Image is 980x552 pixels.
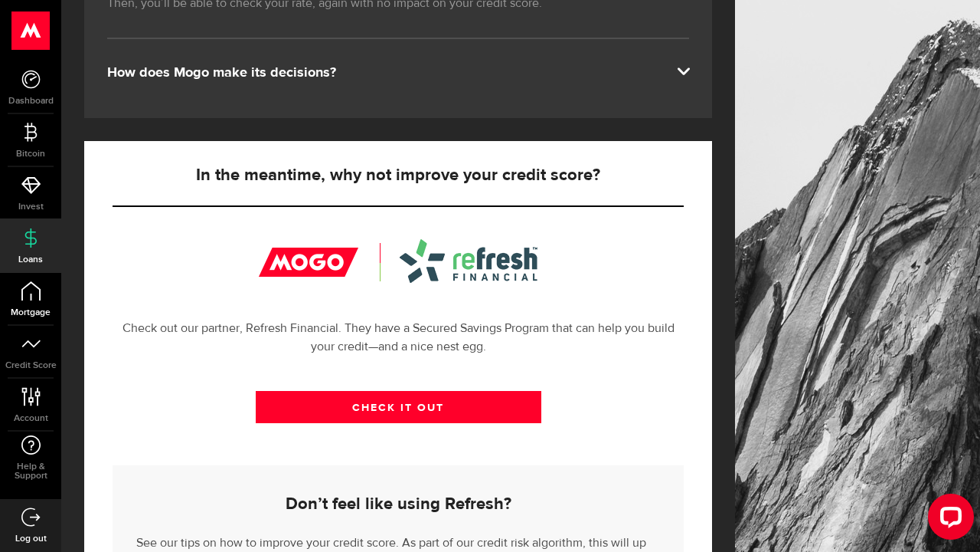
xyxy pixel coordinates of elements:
iframe: LiveChat chat widget [916,488,980,552]
div: How does Mogo make its decisions? [107,64,689,82]
a: CHECK IT OUT [256,391,541,423]
h5: In the meantime, why not improve your credit score? [113,166,684,185]
h5: Don’t feel like using Refresh? [136,495,660,514]
p: Check out our partner, Refresh Financial. They have a Secured Savings Program that can help you b... [113,320,684,356]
